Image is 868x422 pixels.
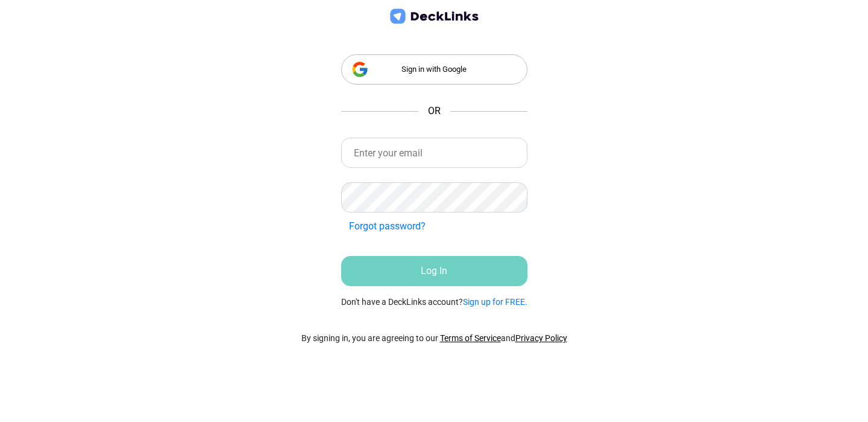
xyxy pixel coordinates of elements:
[301,332,567,345] p: By signing in, you are agreeing to our and
[515,333,567,343] a: Privacy Policy
[388,7,481,26] img: deck-links-logo.c572c7424dfa0d40c150da8c35de9cd0.svg
[341,138,527,168] input: Enter your email
[341,215,433,238] button: Forgot password?
[341,296,527,309] small: Don't have a DeckLinks account?
[463,297,527,307] a: Sign up for FREE.
[440,333,501,343] a: Terms of Service
[341,54,527,85] div: Sign in with Google
[341,256,527,286] button: Log In
[428,104,441,118] span: OR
